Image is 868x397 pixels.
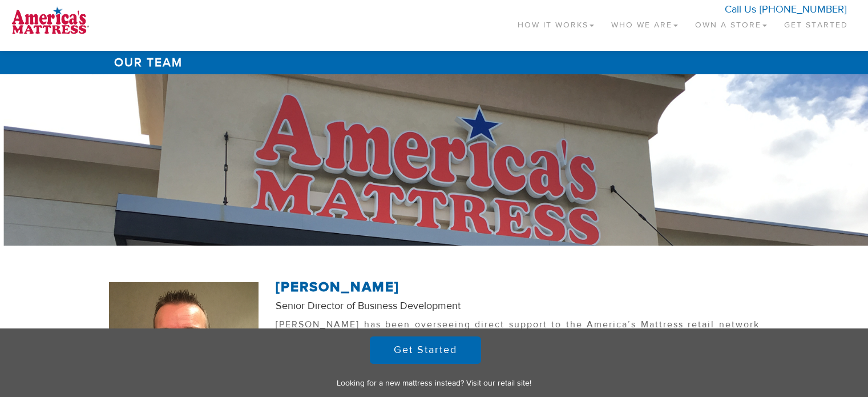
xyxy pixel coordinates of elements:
[370,336,481,364] a: Get Started
[337,378,531,388] a: Looking for a new mattress instead? Visit our retail site!
[603,6,687,39] a: Who We Are
[276,280,760,295] h2: [PERSON_NAME]
[509,6,603,39] a: How It Works
[760,3,846,16] a: [PHONE_NUMBER]
[109,51,760,74] h1: Our Team
[276,300,760,312] h4: Senior Director of Business Development
[687,6,776,39] a: Own a Store
[725,3,756,16] span: Call Us
[776,6,857,39] a: Get Started
[11,6,89,34] img: logo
